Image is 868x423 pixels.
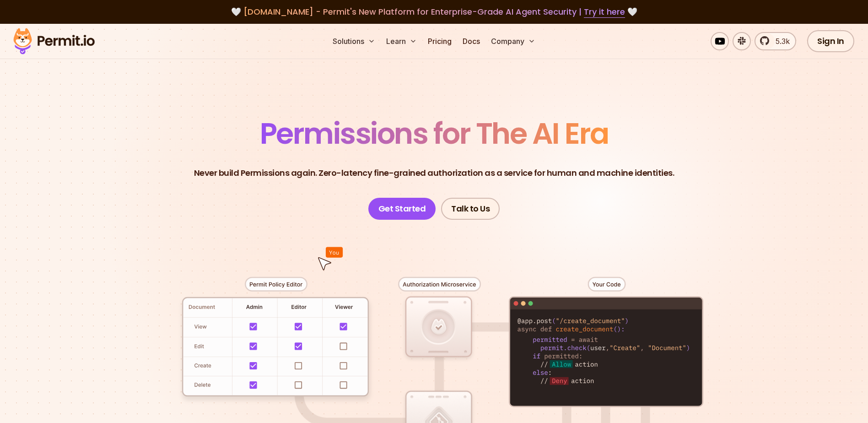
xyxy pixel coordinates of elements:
button: Learn [383,32,421,50]
span: 5.3k [770,36,790,47]
div: 🤍 🤍 [22,5,846,18]
a: Get Started [368,198,436,220]
a: Talk to Us [441,198,500,220]
p: Never build Permissions again. Zero-latency fine-grained authorization as a service for human and... [194,167,674,179]
a: Try it here [584,6,625,18]
a: Pricing [424,32,455,50]
button: Company [487,32,539,50]
img: Permit logo [9,26,99,57]
span: [DOMAIN_NAME] - Permit's New Platform for Enterprise-Grade AI Agent Security | [243,6,625,17]
span: Permissions for The AI Era [260,113,609,154]
a: Sign In [807,30,854,52]
a: 5.3k [755,32,796,50]
a: Docs [459,32,484,50]
button: Solutions [329,32,379,50]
